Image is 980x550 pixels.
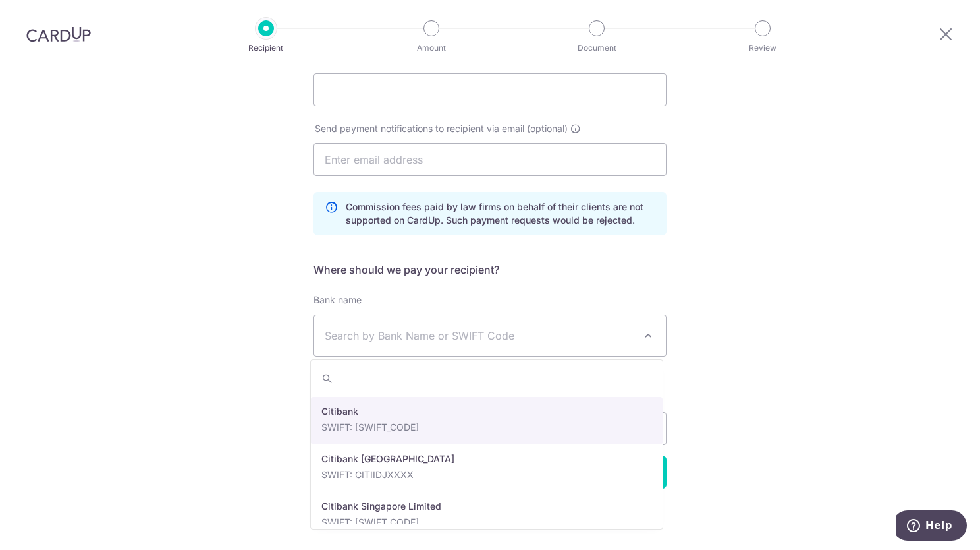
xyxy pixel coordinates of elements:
p: Citibank [321,405,652,418]
input: Enter email address [313,143,667,176]
p: Document [548,42,645,55]
p: Recipient [217,42,315,55]
p: Citibank [GEOGRAPHIC_DATA] [321,452,652,466]
img: CardUp [26,26,91,42]
p: SWIFT: CITIIDJXXXX [321,468,652,481]
h5: Where should we pay your recipient? [313,262,667,278]
p: SWIFT: [SWIFT_CODE] [321,516,652,529]
p: Review [714,42,811,55]
p: Commission fees paid by law firms on behalf of their clients are not supported on CardUp. Such pa... [346,200,655,227]
iframe: Opens a widget where you can find more information [896,510,967,543]
p: SWIFT: [SWIFT_CODE] [321,421,652,434]
p: Amount [383,42,480,55]
p: Citibank Singapore Limited [321,500,652,513]
span: Send payment notifications to recipient via email (optional) [315,122,568,135]
label: Bank name [313,293,362,307]
span: Search by Bank Name or SWIFT Code [325,328,634,344]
